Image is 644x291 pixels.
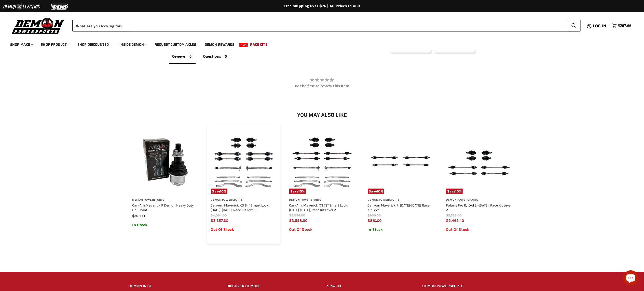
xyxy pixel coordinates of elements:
p: Out Of Stock [446,227,512,232]
a: Can-Am Maverick R, [DATE]-[DATE] Race Kit Level 1 [368,203,430,212]
span: 10 [298,189,302,193]
span: New! [239,43,248,47]
span: Save % [289,189,306,194]
span: Demon Powersports [289,198,355,202]
span: Demon Powersports [368,198,433,202]
span: $82.00 [132,214,145,218]
p: Out Of Stock [289,227,355,232]
a: $207.66 [609,22,634,30]
a: Demon Rewards [201,39,238,50]
span: 10 [220,189,224,193]
span: $3,954.00 [289,213,305,217]
span: 10 [455,189,459,193]
a: Shop Product [37,39,73,50]
a: Save10% [211,128,277,194]
a: Shop Discounted [74,39,115,50]
a: Shop Make [6,39,36,50]
form: Product [72,20,581,32]
inbox-online-store-chat: Shopify online store chat [622,270,640,287]
span: $2,462.40 [446,218,464,223]
li: Reviews [169,53,196,64]
span: Save % [211,189,228,194]
div: Be the first to review this item [169,84,475,88]
button: Search [567,20,581,32]
a: Polaris Pro R, [DATE]-[DATE], Race Kit Level 2 [446,203,512,212]
span: $2,736.00 [446,213,462,217]
a: Save10% [446,128,512,194]
a: Request Custom Axles [151,39,200,50]
img: Demon Powersports [10,17,66,35]
span: $3,657.60 [211,218,228,223]
span: Save % [446,189,463,194]
a: Save10% [368,128,433,194]
li: Questions [200,53,231,64]
p: In Stock [132,223,198,227]
input: When autocomplete results are available use up and down arrows to review and enter to select [72,20,567,32]
span: Demon Powersports [132,198,198,202]
a: Can-Am, Maverick X3 72" Smart Lock, [DATE]-[DATE], Race Kit Level 2 [289,203,348,212]
a: Inside Demon [116,39,150,50]
span: 10 [377,189,380,193]
ul: Main menu [6,37,630,50]
img: TGB Logo 2 [41,2,79,11]
span: Demon Powersports [446,198,512,202]
h2: You may also like [129,112,516,118]
a: Save10% [289,128,355,194]
span: $3,558.60 [289,218,308,223]
p: Out Of Stock [211,227,277,232]
a: Can-Am Maverick X3 64" Smart Lock, [DATE]-[DATE], Race Kit Level 2 [211,203,270,212]
a: Can-Am Maverick R Demon Heavy Duty Ball Joint [132,203,194,212]
a: Log in [591,24,609,28]
span: Demon Powersports [211,198,277,202]
span: $4,064.00 [211,213,227,217]
span: $207.66 [618,23,631,28]
div: Free Shipping Over $75 | All Prices In USD [118,4,526,8]
a: Race Kits [246,39,271,50]
span: Log in [593,23,606,29]
span: Save % [368,189,385,194]
p: In Stock [368,227,433,232]
img: Demon Electric Logo 2 [3,2,41,11]
span: $810.00 [368,218,382,223]
span: $900.00 [368,213,381,217]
